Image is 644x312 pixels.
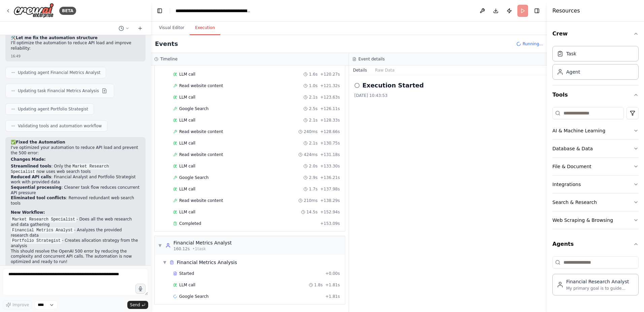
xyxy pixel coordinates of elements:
p: This should resolve the OpenAI 500 error by reducing the complexity and concurrent API calls. The... [11,249,140,265]
button: Start a new chat [135,24,146,32]
span: + 121.32s [320,83,340,88]
span: + 123.63s [320,95,340,100]
span: LLM call [179,118,195,123]
span: + 138.29s [320,198,340,203]
button: Raw Data [371,66,399,75]
span: 2.1s [309,140,317,146]
span: 1.7s [309,186,317,192]
span: 1.0s [309,83,317,88]
strong: Reduced API calls [11,175,51,179]
span: ▼ [163,260,167,265]
span: 424ms [304,152,318,157]
div: Integrations [552,181,581,188]
li: : Only the now uses web search tools [11,164,140,175]
button: Tools [552,85,639,104]
span: 240ms [304,129,318,134]
button: Database & Data [552,140,639,157]
code: Portfolio Strategist [11,238,62,244]
button: Crew [552,24,639,43]
code: Market Research Specialist [11,216,76,223]
h2: ✅ [11,140,140,145]
span: + 128.33s [320,118,340,123]
li: - Analyzes the provided research data [11,228,140,238]
button: Switch to previous chat [116,24,132,32]
span: + 1.81s [325,294,340,299]
span: 2.5s [309,106,317,111]
button: Web Scraping & Browsing [552,211,639,229]
h3: Event details [358,56,385,62]
span: + 120.27s [320,72,340,77]
strong: Fixed the Automation [16,140,65,145]
span: 160.12s [173,246,190,252]
span: + 0.00s [325,271,340,276]
strong: Streamlined tools [11,164,51,168]
h2: Events [155,39,178,49]
div: Financial Metrics Analyst [173,239,232,246]
span: LLM call [179,95,195,100]
p: I've optimized your automation to reduce API load and prevent the 500 error: [11,145,140,156]
span: 2.9s [309,175,317,180]
button: Integrations [552,176,639,193]
div: [DATE] 10:43:53 [354,93,542,98]
span: 210ms [304,198,318,203]
button: Details [349,66,371,75]
span: LLM call [179,209,195,215]
span: Read website content [179,152,223,157]
div: Task [566,50,576,57]
h2: 🛠️ [11,35,140,41]
div: Search & Research [552,199,597,206]
div: My primary goal is to guide strategic investment decisions, specifically in the stock market, to ... [566,286,634,291]
span: Read website content [179,129,223,134]
div: Web Scraping & Browsing [552,217,613,224]
span: LLM call [179,282,195,288]
span: 2.1s [309,118,317,123]
span: + 128.66s [320,129,340,134]
h4: Resources [552,7,580,15]
span: 1.6s [309,72,317,77]
span: Completed [179,221,201,226]
span: 2.0s [309,163,317,169]
span: LLM call [179,140,195,146]
div: Agents [552,254,639,301]
span: + 1.81s [325,282,340,288]
span: Updating agent Portfolio Strategist [18,106,88,112]
strong: Let me fix the automation structure [16,35,98,40]
button: Hide right sidebar [532,6,542,16]
span: LLM call [179,186,195,192]
code: Market Research Specialist [11,163,109,175]
span: Validating tools and automation workflow [18,123,102,129]
div: Financial Metrics Analysis [177,259,237,266]
strong: Changes Made: [11,157,46,162]
h3: Timeline [160,56,178,62]
button: Hide left sidebar [155,6,164,16]
span: 2.1s [309,95,317,100]
li: : Removed redundant web search tools [11,196,140,206]
div: File & Document [552,163,591,170]
button: Execution [190,21,220,35]
span: + 152.94s [320,209,340,215]
img: Logo [13,3,54,18]
li: : Financial Analyst and Portfolio Strategist work with provided data [11,175,140,185]
span: Read website content [179,83,223,88]
span: Updating task Financial Metrics Analysis [18,88,99,94]
span: + 126.11s [320,106,340,111]
span: Updating agent Financial Metrics Analyst [18,70,100,75]
button: Agents [552,235,639,254]
span: + 153.09s [320,221,340,226]
span: + 137.98s [320,186,340,192]
button: Click to speak your automation idea [135,284,146,294]
li: - Does all the web research and data gathering [11,217,140,228]
button: File & Document [552,158,639,175]
nav: breadcrumb [175,7,251,14]
span: + 131.18s [320,152,340,157]
strong: New Workflow: [11,210,45,215]
div: BETA [59,7,76,15]
strong: Sequential processing [11,185,61,190]
code: Financial Metrics Analyst [11,227,74,233]
p: I'll optimize the automation to reduce API load and improve reliability: [11,41,140,51]
span: • 1 task [192,246,206,252]
button: Search & Research [552,193,639,211]
span: Read website content [179,198,223,203]
div: AI & Machine Learning [552,127,605,134]
div: Crew [552,43,639,85]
